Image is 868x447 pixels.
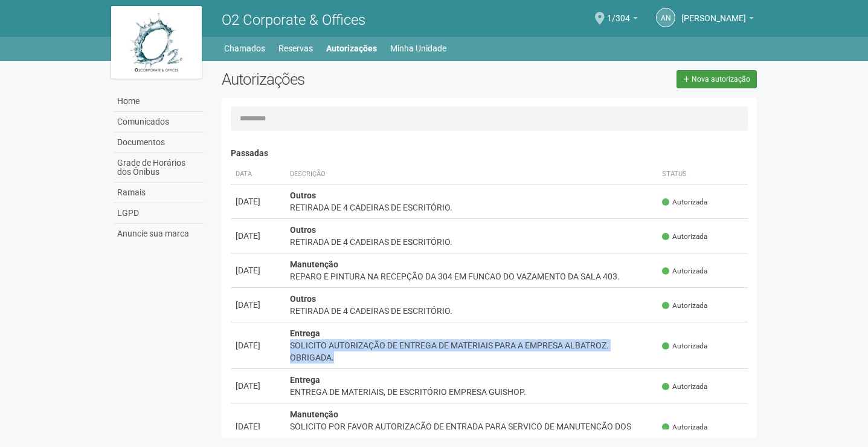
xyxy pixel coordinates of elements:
[290,420,653,445] div: SOLICITO POR FAVOR AUTORIZAÇÃO DE ENTRADA PARA SERVIÇO DE MANUTENÇÃO DOS ARES DA SALA 304. OBRIGADA.
[290,339,653,364] div: SOLICITO AUTORIZAÇÃO DE ENTREGA DE MATERIAIS PARA A EMPRESA ALBATROZ. OBRIGADA.
[114,91,204,112] a: Home
[290,236,653,248] div: RETIRADA DE 4 CADEIRAS DE ESCRITÓRIO.
[290,328,320,338] strong: Entrega
[236,339,280,351] div: [DATE]
[692,75,750,83] span: Nova autorização
[662,301,707,311] span: Autorizada
[290,386,653,398] div: ENTREGA DE MATERIAIS, DE ESCRITÓRIO EMPRESA GUISHOP.
[662,422,707,432] span: Autorizada
[278,40,313,57] a: Reservas
[236,264,280,276] div: [DATE]
[290,270,653,282] div: REPARO E PINTURA NA RECEPÇÃO DA 304 EM FUNCAO DO VAZAMENTO DA SALA 403.
[236,380,280,392] div: [DATE]
[290,225,316,235] strong: Outros
[114,112,204,132] a: Comunicados
[236,420,280,432] div: [DATE]
[114,153,204,183] a: Grade de Horários dos Ônibus
[607,2,630,23] span: 1/304
[111,6,202,79] img: logo.jpg
[236,230,280,242] div: [DATE]
[656,8,675,27] a: AN
[662,382,707,392] span: Autorizada
[114,132,204,153] a: Documentos
[662,266,707,276] span: Autorizada
[290,305,653,317] div: RETIRADA DE 4 CADEIRAS DE ESCRITÓRIO.
[236,195,280,207] div: [DATE]
[222,11,365,28] span: O2 Corporate & Offices
[222,70,480,88] h2: Autorizações
[290,409,338,419] strong: Manutenção
[290,201,653,214] div: RETIRADA DE 4 CADEIRAS DE ESCRITÓRIO.
[114,224,204,244] a: Anuncie sua marca
[662,232,707,242] span: Autorizada
[236,299,280,311] div: [DATE]
[224,40,265,57] a: Chamados
[326,40,377,57] a: Autorizações
[290,191,316,200] strong: Outros
[657,165,748,184] th: Status
[681,15,754,25] a: [PERSON_NAME]
[290,375,320,385] strong: Entrega
[114,183,204,203] a: Ramais
[681,2,746,23] span: Aline Nascimento
[285,165,658,184] th: Descrição
[662,341,707,351] span: Autorizada
[114,203,204,224] a: LGPD
[677,70,757,88] a: Nova autorização
[607,15,638,25] a: 1/304
[231,149,748,158] h4: Passadas
[662,197,707,207] span: Autorizada
[231,165,285,184] th: Data
[390,40,446,57] a: Minha Unidade
[290,259,338,269] strong: Manutenção
[290,294,316,304] strong: Outros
